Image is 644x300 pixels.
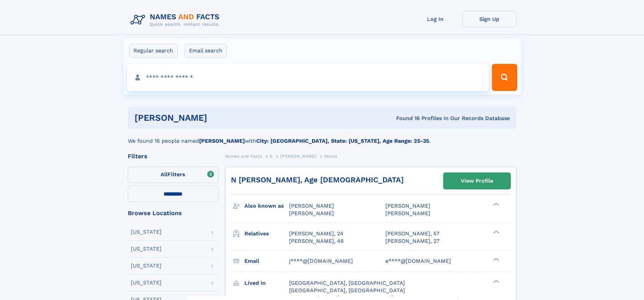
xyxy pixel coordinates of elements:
[129,44,177,58] label: Regular search
[231,176,404,184] a: N [PERSON_NAME], Age [DEMOGRAPHIC_DATA]
[289,210,334,216] span: [PERSON_NAME]
[492,230,500,234] div: ❯
[128,167,218,183] label: Filters
[289,280,405,286] span: [GEOGRAPHIC_DATA], [GEOGRAPHIC_DATA]
[289,203,334,209] span: [PERSON_NAME]
[256,138,429,144] b: City: [GEOGRAPHIC_DATA], State: [US_STATE], Age Range: 25-35
[225,152,262,160] a: Names and Facts
[131,280,162,285] div: [US_STATE]
[462,11,517,27] a: Sign Up
[280,154,316,159] span: [PERSON_NAME]
[385,230,439,237] a: [PERSON_NAME], 57
[135,114,302,122] h1: [PERSON_NAME]
[289,287,405,294] span: [GEOGRAPHIC_DATA], [GEOGRAPHIC_DATA]
[280,152,316,160] a: [PERSON_NAME]
[161,171,168,178] span: All
[408,11,462,27] a: Log In
[127,64,489,91] input: search input
[131,246,162,252] div: [US_STATE]
[289,237,344,245] a: [PERSON_NAME], 48
[131,229,162,235] div: [US_STATE]
[492,64,517,91] button: Search Button
[461,173,493,189] div: View Profile
[185,44,227,58] label: Email search
[244,255,289,267] h3: Email
[128,153,218,159] div: Filters
[244,200,289,212] h3: Also known as
[244,228,289,239] h3: Relatives
[302,115,510,122] div: Found 16 Profiles In Our Records Database
[270,154,273,159] span: E
[385,210,430,216] span: [PERSON_NAME]
[385,203,430,209] span: [PERSON_NAME]
[128,11,225,29] img: Logo Names and Facts
[492,257,500,261] div: ❯
[270,152,273,160] a: E
[199,138,245,144] b: [PERSON_NAME]
[492,279,500,283] div: ❯
[128,129,517,145] div: We found 16 people named with .
[289,230,343,237] a: [PERSON_NAME], 24
[492,202,500,207] div: ❯
[385,237,439,245] a: [PERSON_NAME], 27
[444,173,510,189] a: View Profile
[131,263,162,269] div: [US_STATE]
[128,210,218,216] div: Browse Locations
[244,277,289,289] h3: Lived in
[324,154,337,159] span: Nisma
